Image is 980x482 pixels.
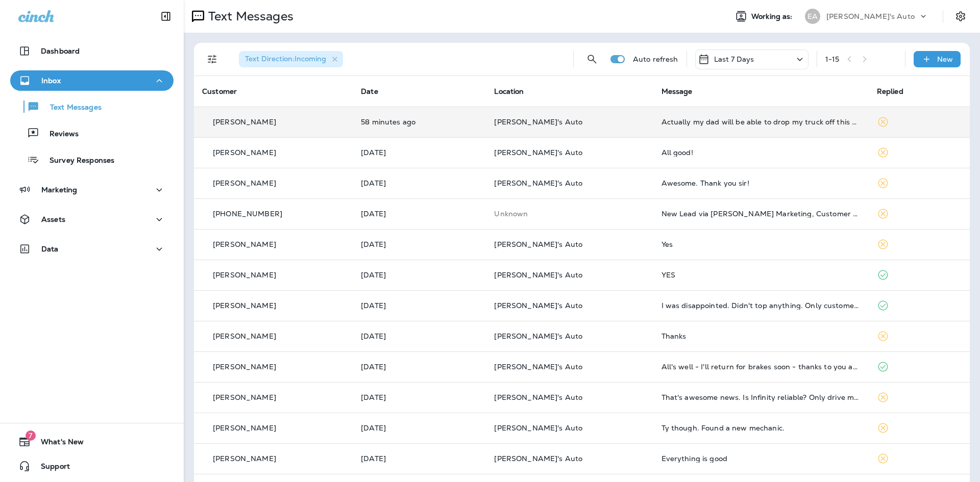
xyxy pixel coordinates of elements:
div: Everything is good [661,454,861,463]
button: Search Messages [582,49,602,69]
p: [PERSON_NAME] [213,363,276,371]
button: Inbox [10,70,174,91]
p: Aug 22, 2025 02:22 PM [361,332,478,340]
button: Assets [10,209,174,230]
p: [PERSON_NAME] [213,424,276,432]
span: [PERSON_NAME]'s Auto [494,179,582,188]
p: [PERSON_NAME] [213,271,276,279]
button: Dashboard [10,41,174,61]
p: [PERSON_NAME] [213,179,276,187]
span: [PERSON_NAME]'s Auto [494,423,582,433]
span: 7 [26,430,36,441]
button: Survey Responses [10,149,174,170]
p: Text Messages [40,103,102,113]
span: Replied [877,87,903,96]
div: Ty though. Found a new mechanic. [661,424,861,432]
span: [PERSON_NAME]'s Auto [494,117,582,126]
p: [PERSON_NAME] [213,393,276,401]
button: Data [10,239,174,259]
span: [PERSON_NAME]'s Auto [494,148,582,157]
p: New [937,55,953,63]
p: Aug 28, 2025 07:25 AM [361,118,478,126]
p: [PERSON_NAME] [213,301,276,310]
button: Filters [202,49,223,69]
span: [PERSON_NAME]'s Auto [494,240,582,249]
div: YES [661,271,861,279]
button: Settings [951,7,970,26]
p: Aug 24, 2025 11:18 AM [361,271,478,279]
button: Reviews [10,122,174,144]
button: Support [10,456,174,476]
p: [PERSON_NAME]'s Auto [826,12,915,20]
div: That's awesome news. Is Infinity reliable? Only drive max 20 miles . How best to sell Jag? I've k... [661,393,861,401]
p: Aug 24, 2025 11:18 AM [361,240,478,248]
span: [PERSON_NAME]'s Auto [494,332,582,341]
p: Inbox [41,77,61,85]
span: [PERSON_NAME]'s Auto [494,362,582,371]
span: [PERSON_NAME]'s Auto [494,301,582,310]
div: Awesome. Thank you sir! [661,179,861,187]
button: Marketing [10,180,174,200]
div: Text Direction:Incoming [239,51,343,67]
span: [PERSON_NAME]'s Auto [494,270,582,280]
div: All's well - I'll return for brakes soon - thanks to you and your excellent staff! [661,363,861,371]
p: Survey Responses [39,156,114,166]
p: Reviews [39,130,79,139]
p: Aug 22, 2025 11:23 AM [361,454,478,463]
p: Assets [41,215,65,223]
span: [PERSON_NAME]'s Auto [494,454,582,463]
div: New Lead via Merrick Marketing, Customer Name: Patricia B., Contact info: 9414052618, Job Info: I... [661,210,861,218]
p: Aug 22, 2025 04:00 PM [361,301,478,310]
span: Message [661,87,693,96]
p: Aug 26, 2025 03:31 PM [361,179,478,187]
button: Text Messages [10,96,174,117]
div: Thanks [661,332,861,340]
p: Dashboard [41,47,80,55]
div: I was disappointed. Didn't top anything. Only customer, took an hour. I even gave that guy $10 an... [661,301,861,310]
p: Aug 25, 2025 11:10 AM [361,210,478,218]
p: [PERSON_NAME] [213,118,276,126]
p: Aug 22, 2025 02:21 PM [361,363,478,371]
p: [PERSON_NAME] [213,332,276,340]
span: Customer [202,87,237,96]
div: EA [805,9,820,24]
p: Data [41,245,59,253]
button: 7What's New [10,432,174,452]
div: All good! [661,148,861,157]
div: Actually my dad will be able to drop my truck off this morning It will need an oil change, rotati... [661,118,861,126]
p: [PHONE_NUMBER] [213,210,282,218]
p: Aug 26, 2025 04:07 PM [361,148,478,157]
span: Working as: [751,12,795,21]
span: [PERSON_NAME]'s Auto [494,393,582,402]
span: Support [31,462,70,474]
div: 1 - 15 [825,55,840,63]
p: Last 7 Days [714,55,754,63]
span: Text Direction : Incoming [245,54,326,63]
p: Marketing [41,186,77,194]
p: [PERSON_NAME] [213,240,276,248]
p: This customer does not have a last location and the phone number they messaged is not assigned to... [494,210,645,218]
p: Text Messages [204,9,293,24]
p: [PERSON_NAME] [213,454,276,463]
p: [PERSON_NAME] [213,148,276,157]
p: Auto refresh [633,55,678,63]
button: Collapse Sidebar [152,6,180,27]
span: What's New [31,438,84,450]
div: Yes [661,240,861,248]
p: Aug 22, 2025 11:24 AM [361,424,478,432]
p: Aug 22, 2025 12:18 PM [361,393,478,401]
span: Location [494,87,524,96]
span: Date [361,87,378,96]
